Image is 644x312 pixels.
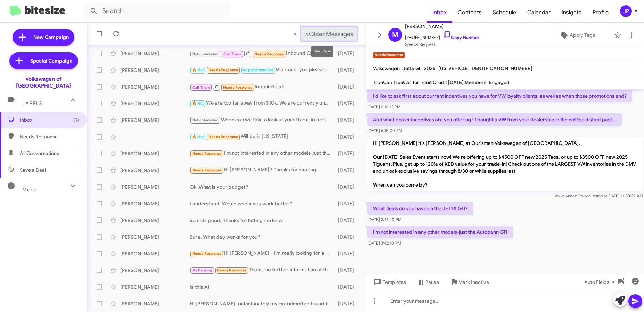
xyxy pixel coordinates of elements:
span: More [22,187,36,193]
div: [DATE] [335,150,360,157]
a: Calendar [522,2,556,23]
div: [DATE] [335,183,360,190]
div: We are too far away from $10k. We are currently under market value on the X2. It is currently pri... [190,99,335,107]
a: New Campaign [13,29,74,46]
a: Special Campaign [9,52,78,69]
span: Volkswagen [373,65,400,72]
div: Hi [PERSON_NAME]!! Thanks for sharing. [190,166,335,174]
div: [PERSON_NAME] [120,50,190,57]
div: [DATE] [335,133,360,140]
div: Thank, no further information at this time. I am thinking about ordering a 2026 Emira Racing Line... [190,266,335,274]
div: Inbound Call [190,82,335,91]
button: Mark Inactive [445,276,495,288]
span: [PERSON_NAME] [405,22,479,31]
div: [DATE] [335,117,360,124]
div: Hi [PERSON_NAME] - I'm really looking for a manual tranny. I'd be happy to talk with you about my... [190,249,335,257]
span: M [392,29,398,40]
span: Needs Response [254,52,284,56]
div: [DATE] [335,233,360,240]
div: [PERSON_NAME] [120,233,190,240]
span: All Conversations [20,150,59,157]
nav: Page navigation example [290,27,357,41]
div: [PERSON_NAME] [120,300,190,307]
div: [PERSON_NAME] [120,117,190,124]
span: Insights [556,2,587,23]
span: Labels [22,100,42,107]
div: [DATE] [335,83,360,90]
span: Call Them [223,52,242,56]
div: [DATE] [335,50,360,57]
div: [PERSON_NAME] [120,284,190,290]
button: Apply Tags [543,29,611,41]
div: [PERSON_NAME] [120,250,190,257]
button: JP [614,5,636,17]
span: Mark Inactive [458,276,489,288]
div: JP [620,5,632,17]
div: [PERSON_NAME] [120,183,190,190]
div: Mo, could you please let us know when the touch up paint will be ready? No one has called or foll... [190,66,335,74]
a: Schedule [487,2,522,23]
span: Contacts [452,2,487,23]
span: said at [595,193,607,198]
div: [PERSON_NAME] [120,100,190,107]
p: I'd like to ask first about current incentives you have for VW loyalty clients, as well as when t... [367,90,632,102]
span: Needs Response [209,134,238,139]
div: Ok ,What is your budget? [190,183,335,190]
a: Copy Number [443,35,479,40]
span: Special Request [405,41,479,48]
span: 🔥 Hot [192,68,204,72]
div: I'm not interested in any other models-just the Autobahn GTI [190,149,335,157]
div: [DATE] [335,284,360,290]
div: [DATE] [335,217,360,224]
span: [US_VEHICLE_IDENTIFICATION_NUMBER] [438,65,532,72]
div: Sure, What day works for you? [190,233,335,240]
div: [PERSON_NAME] [120,67,190,74]
span: Needs Response [217,268,246,272]
div: [PERSON_NAME] [120,83,190,90]
div: [PERSON_NAME] [120,150,190,157]
span: Inbox [427,2,452,23]
div: [PERSON_NAME] [120,267,190,274]
p: I'm not interested in any other models-just the Autobahn GTI [367,226,513,238]
span: 2025 [424,65,435,72]
div: [DATE] [335,167,360,174]
span: Save a Deal [20,166,46,173]
span: [DATE] 3:41:40 PM [367,217,401,222]
span: Call Them [192,85,210,90]
span: Needs Response [209,68,238,72]
div: Hi [PERSON_NAME], unfortunately my grandmother found the cx-5 a little too difficult to get in an... [190,300,335,307]
div: [DATE] [335,267,360,274]
span: Apply Tags [570,29,595,41]
span: Profile [587,2,614,23]
span: [DATE] 3:42:10 PM [367,240,401,246]
span: Engaged [489,79,510,85]
div: [PERSON_NAME] [120,217,190,224]
button: Next [301,27,357,41]
span: » [305,30,309,38]
span: Needs Response [192,168,222,172]
div: [DATE] [335,250,360,257]
div: [PERSON_NAME] [120,200,190,207]
span: Older Messages [309,30,353,38]
span: Needs Response [192,251,222,256]
span: [DATE] 6:18:00 PM [367,128,402,133]
div: Next Page [311,46,333,57]
p: Hi [PERSON_NAME] it's [PERSON_NAME] at Ourisman Volkswagen of [GEOGRAPHIC_DATA]. Our [DATE] Sales... [367,137,643,191]
span: Needs Response [192,151,222,156]
span: Pause [425,276,439,288]
span: Volkswagen Rockville [DATE] 11:20:29 AM [554,193,643,198]
span: Templates [372,276,406,288]
div: [DATE] [335,200,360,207]
span: Special Campaign [30,57,72,64]
button: Auto Fields [579,276,623,288]
span: [PHONE_NUMBER] [405,31,479,41]
div: [DATE] [335,300,360,307]
button: Previous [289,27,301,41]
span: Try Pausing [192,268,212,272]
div: [DATE] [335,67,360,74]
div: I understand, Would weekends work better? [190,200,335,207]
button: Templates [366,276,411,288]
p: And what dealer incentives are you offering? I bought a VW from your dealership in the not too di... [367,113,622,126]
